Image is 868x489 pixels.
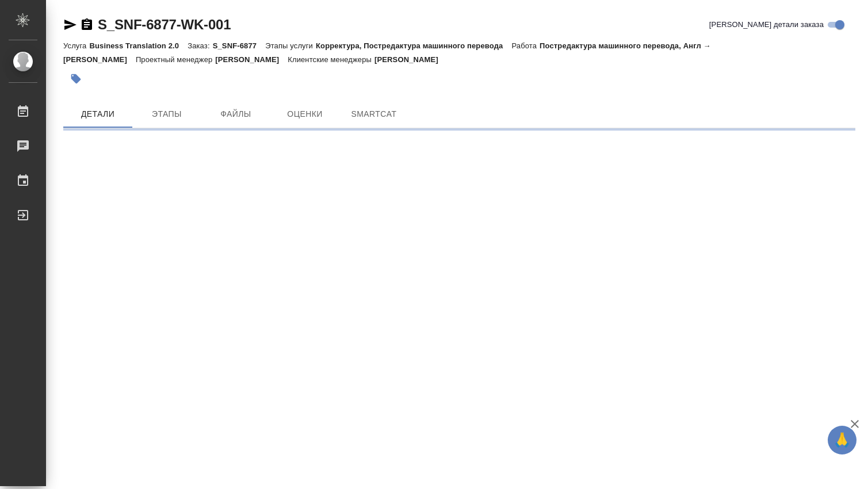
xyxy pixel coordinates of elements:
[511,41,540,50] p: Работа
[208,107,263,121] span: Файлы
[288,55,374,64] p: Клиентские менеджеры
[832,428,852,452] span: 🙏
[374,55,447,64] p: [PERSON_NAME]
[98,17,231,32] a: S_SNF-6877-WK-001
[346,107,402,121] span: SmartCat
[139,107,194,121] span: Этапы
[828,426,856,454] button: 🙏
[215,55,288,64] p: [PERSON_NAME]
[709,19,824,30] span: [PERSON_NAME] детали заказа
[316,41,511,50] p: Корректура, Постредактура машинного перевода
[277,107,332,121] span: Оценки
[63,18,77,32] button: Скопировать ссылку для ЯМессенджера
[213,41,266,50] p: S_SNF-6877
[265,41,316,50] p: Этапы услуги
[70,107,125,121] span: Детали
[63,41,89,50] p: Услуга
[136,55,215,64] p: Проектный менеджер
[89,41,188,50] p: Business Translation 2.0
[188,41,212,50] p: Заказ:
[63,66,89,91] button: Добавить тэг
[80,18,94,32] button: Скопировать ссылку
